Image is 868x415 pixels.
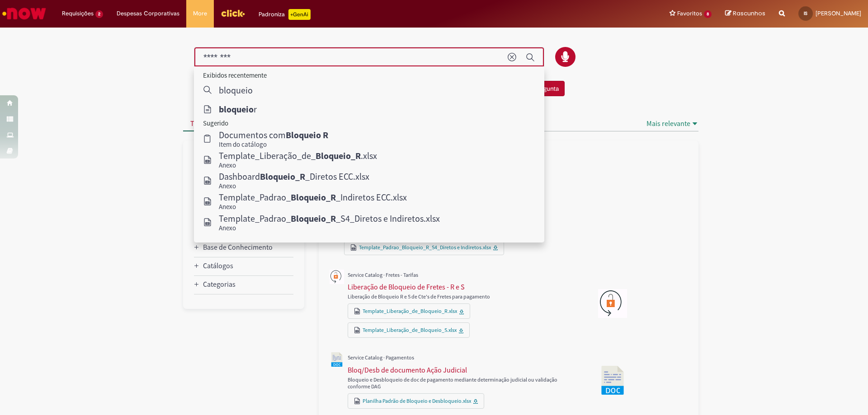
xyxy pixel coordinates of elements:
span: Rascunhos [733,9,765,18]
span: Requisições [62,9,94,18]
img: ServiceNow [1,5,47,23]
div: Padroniza [259,9,311,20]
span: More [193,9,207,18]
span: Favoritos [677,9,702,18]
img: click_logo_yellow_360x200.png [221,6,245,20]
p: +GenAi [288,9,311,20]
a: Rascunhos [725,9,765,18]
span: IS [804,10,807,16]
span: 8 [704,10,712,18]
span: 2 [95,10,103,18]
span: [PERSON_NAME] [816,9,861,17]
span: Despesas Corporativas [117,9,179,18]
